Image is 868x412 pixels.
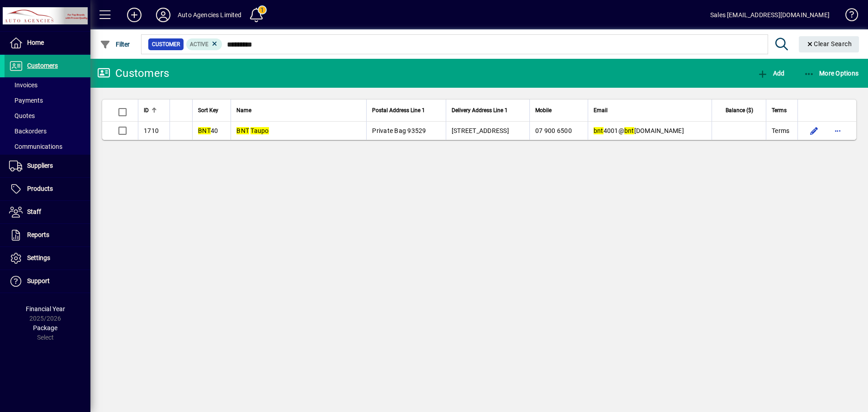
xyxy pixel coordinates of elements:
span: Suppliers [27,162,53,169]
span: Postal Address Line 1 [372,105,425,115]
span: Active [190,41,208,47]
span: Staff [27,208,41,215]
span: Name [236,105,251,115]
span: Payments [9,97,43,104]
a: Communications [5,139,90,154]
span: Reports [27,231,49,238]
a: Settings [5,247,90,270]
em: Taupo [250,127,269,134]
a: Home [5,32,90,54]
span: Backorders [9,128,47,135]
span: Add [757,70,784,77]
span: Settings [27,254,50,261]
mat-chip: Activation Status: Active [186,38,222,50]
div: Customers [97,66,169,81]
div: Mobile [535,105,582,115]
a: Payments [5,93,90,108]
span: Home [27,39,44,46]
div: Name [236,105,361,115]
span: [STREET_ADDRESS] [452,127,509,134]
div: Auto Agencies Limited [178,8,242,22]
span: Sort Key [198,105,218,115]
span: Customers [27,62,58,69]
a: Staff [5,201,90,223]
span: 1710 [144,127,159,134]
span: Financial Year [26,305,65,313]
em: bnt [594,127,604,134]
button: Clear [799,36,859,52]
a: Suppliers [5,155,90,177]
span: Quotes [9,112,35,119]
em: BNT [198,127,211,134]
button: Profile [149,7,178,23]
span: ID [144,105,149,115]
button: Filter [98,36,132,52]
span: Products [27,185,53,192]
span: Email [594,105,608,115]
span: 4001@ [DOMAIN_NAME] [594,127,684,134]
span: Terms [772,126,789,135]
span: Invoices [9,81,38,89]
span: Delivery Address Line 1 [452,105,508,115]
span: Terms [772,105,787,115]
span: Support [27,277,50,284]
span: Package [33,324,57,331]
button: Add [755,65,787,81]
a: Reports [5,224,90,246]
button: Edit [807,123,821,138]
div: Email [594,105,706,115]
div: ID [144,105,164,115]
span: Communications [9,143,62,150]
a: Invoices [5,77,90,93]
a: Knowledge Base [839,2,857,31]
div: Sales [EMAIL_ADDRESS][DOMAIN_NAME] [710,8,830,22]
div: Balance ($) [717,105,761,115]
a: Backorders [5,123,90,139]
button: Add [120,7,149,23]
a: Products [5,178,90,200]
span: 40 [198,127,218,134]
span: Filter [100,41,130,48]
span: Clear Search [806,40,852,47]
em: BNT [236,127,249,134]
em: bnt [624,127,634,134]
span: Customer [152,40,180,49]
span: More Options [804,70,859,77]
span: Private Bag 93529 [372,127,426,134]
a: Support [5,270,90,293]
span: Mobile [535,105,552,115]
button: More options [830,123,845,138]
button: More Options [802,65,861,81]
span: 07 900 6500 [535,127,572,134]
span: Balance ($) [726,105,753,115]
a: Quotes [5,108,90,123]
